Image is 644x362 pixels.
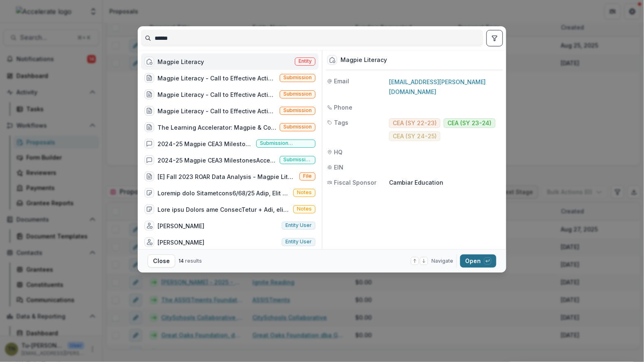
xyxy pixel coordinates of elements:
div: [PERSON_NAME] [158,238,204,247]
div: Loremip dolo Sitametcons6/68/25 Adip, Elit + Seddoei, TemPorincididu utlabor - etdol magna. 0 ali... [158,189,290,197]
div: Magpie Literacy - Call to Effective Action - 3 [158,74,276,82]
span: Entity [299,58,312,64]
span: Submission [283,108,312,113]
span: Fiscal Sponsor [334,178,376,187]
div: The Learning Accelerator: Magpie & CourseMojo [158,123,276,132]
span: Submission [283,75,312,80]
span: CEA (SY 23-24) [447,120,492,127]
span: Submission [283,124,312,130]
div: Magpie Literacy [158,57,204,66]
div: 2024-25 Magpie CEA3 MilestonesAccelerate Cost Tool_Final Version 1.0 CoP Magpie [158,156,276,165]
div: 2024-25 Magpie CEA3 Milestones [158,140,253,148]
span: Phone [334,103,352,112]
a: [EMAIL_ADDRESS][PERSON_NAME][DOMAIN_NAME] [389,78,486,95]
span: CEA (SY 22-23) [393,120,437,127]
p: Cambiar Education [389,178,501,187]
span: Submission comment [283,157,312,163]
span: 14 [178,258,184,264]
div: Magpie Literacy [341,57,387,64]
div: Magpie Literacy - Call to Effective Action - 1 [158,107,276,115]
span: Entity user [285,239,312,245]
div: [PERSON_NAME] [158,222,204,230]
button: Open [460,254,496,268]
span: Entity user [285,222,312,228]
span: Submission [283,91,312,97]
div: Magpie Literacy - Call to Effective Action - 2 [158,90,276,99]
span: File [303,173,312,179]
span: HQ [334,148,343,156]
span: EIN [334,163,343,172]
span: Email [334,77,349,85]
span: Notes [297,206,312,212]
div: [E] Fall 2023 ROAR Data Analysis - Magpie Literacy.pdf [158,172,296,181]
span: CEA (SY 24-25) [393,133,437,140]
span: results [185,258,202,264]
span: Tags [334,118,348,127]
button: Close [148,254,175,268]
button: toggle filters [486,30,503,46]
span: Navigate [431,257,453,265]
span: Submission comment [260,140,312,146]
span: Notes [297,190,312,195]
div: Lore ipsu Dolors ame ConsecTetur + Adi, elit SeD: Doe Tempor (INC) - utl etdoloremag aliq/enim ad... [158,205,290,214]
